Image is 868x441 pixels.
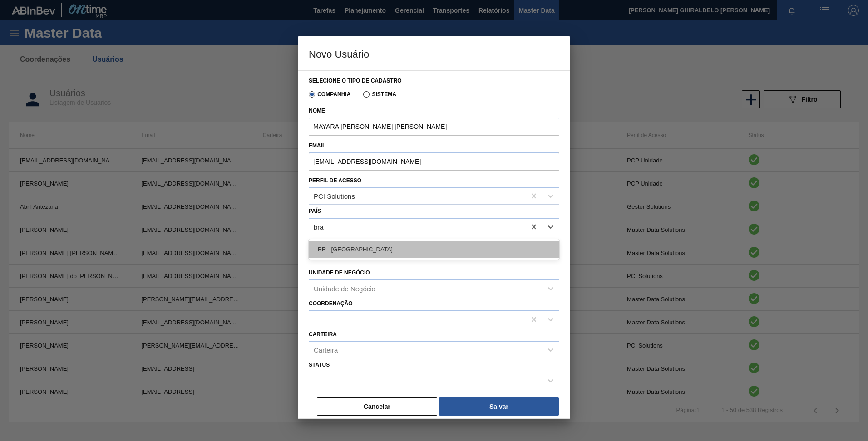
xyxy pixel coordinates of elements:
[309,300,353,307] label: Coordenação
[363,91,396,98] label: Sistema
[314,346,338,354] div: Carteira
[298,36,570,71] h3: Novo Usuário
[309,241,559,258] div: BR - [GEOGRAPHIC_DATA]
[309,362,330,368] label: Status
[309,139,559,152] label: Email
[309,331,337,338] label: Carteira
[317,397,437,416] button: Cancelar
[309,177,361,184] label: Perfil de Acesso
[314,284,375,292] div: Unidade de Negócio
[309,239,328,245] label: Idioma
[309,91,350,98] label: Companhia
[309,269,370,276] label: Unidade de Negócio
[439,397,559,416] button: Salvar
[314,192,355,200] div: PCI Solutions
[309,78,402,84] label: Selecione o tipo de cadastro
[309,104,559,118] label: Nome
[309,208,321,214] label: País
